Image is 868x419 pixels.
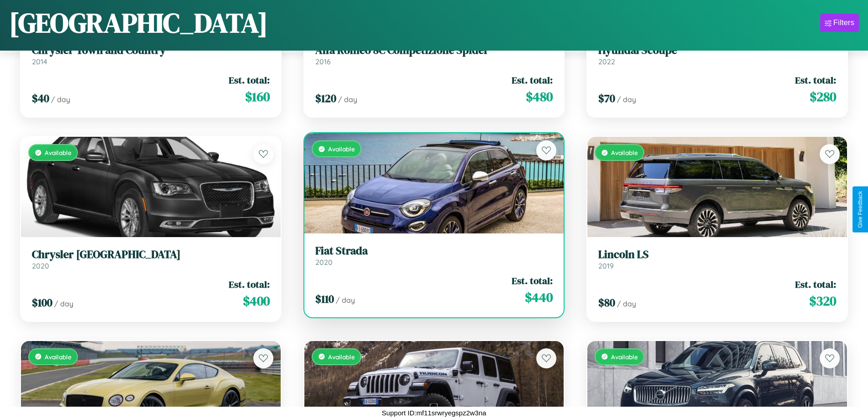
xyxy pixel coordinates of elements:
[598,57,615,66] span: 2022
[328,353,355,361] span: Available
[229,73,270,87] span: Est. total:
[810,88,836,106] span: $ 280
[32,248,270,261] h3: Chrysler [GEOGRAPHIC_DATA]
[598,44,836,66] a: Hyundai Scoupe2022
[598,295,615,310] span: $ 80
[32,248,270,270] a: Chrysler [GEOGRAPHIC_DATA]2020
[315,244,553,258] h3: Fiat Strada
[9,4,268,41] h1: [GEOGRAPHIC_DATA]
[795,73,836,87] span: Est. total:
[512,274,553,287] span: Est. total:
[526,88,553,106] span: $ 480
[382,407,486,419] p: Support ID: mf11srwryegspz2w3na
[525,288,553,306] span: $ 440
[820,14,859,32] button: Filters
[245,88,270,106] span: $ 160
[338,95,357,104] span: / day
[315,91,336,106] span: $ 120
[45,353,72,361] span: Available
[243,292,270,310] span: $ 400
[229,278,270,291] span: Est. total:
[512,73,553,87] span: Est. total:
[857,191,863,228] div: Give Feedback
[598,91,615,106] span: $ 70
[32,261,49,270] span: 2020
[611,149,638,156] span: Available
[598,261,614,270] span: 2019
[833,18,854,27] div: Filters
[598,248,836,270] a: Lincoln LS2019
[54,299,73,308] span: / day
[315,291,334,306] span: $ 110
[617,95,636,104] span: / day
[45,149,72,156] span: Available
[328,145,355,153] span: Available
[598,248,836,261] h3: Lincoln LS
[32,91,49,106] span: $ 40
[617,299,636,308] span: / day
[315,44,553,66] a: Alfa Romeo 8C Competizione Spider2016
[32,44,270,66] a: Chrysler Town and Country2014
[315,44,553,57] h3: Alfa Romeo 8C Competizione Spider
[315,57,331,66] span: 2016
[598,44,836,57] h3: Hyundai Scoupe
[611,353,638,361] span: Available
[336,295,355,305] span: / day
[51,95,70,104] span: / day
[795,278,836,291] span: Est. total:
[315,258,333,267] span: 2020
[32,57,47,66] span: 2014
[315,244,553,267] a: Fiat Strada2020
[32,295,52,310] span: $ 100
[809,292,836,310] span: $ 320
[32,44,270,57] h3: Chrysler Town and Country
